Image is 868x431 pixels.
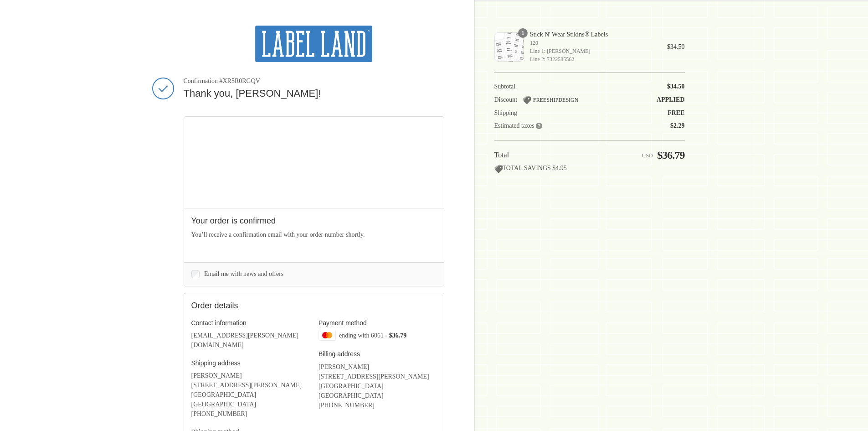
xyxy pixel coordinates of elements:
[191,230,437,239] p: You’ll receive a confirmation email with your order number shortly.
[255,26,372,62] img: Label Land
[494,117,612,130] th: Estimated taxes
[667,43,685,50] span: $34.50
[530,47,654,55] span: Line 1: [PERSON_NAME]
[191,371,309,419] address: [PERSON_NAME] [STREET_ADDRESS][PERSON_NAME] [GEOGRAPHIC_DATA] [GEOGRAPHIC_DATA] ‎[PHONE_NUMBER]
[552,165,567,171] span: $4.95
[204,270,283,277] span: Email me with news and offers
[518,28,528,38] span: 1
[494,96,518,103] span: Discount
[657,96,684,103] span: Applied
[184,77,444,85] span: Confirmation #XR5R0RGQV
[530,55,654,63] span: Line 2: 7322585562
[494,165,551,171] span: TOTAL SAVINGS
[385,332,407,338] span: - $36.79
[494,32,524,62] img: Stick N' Wear Stikins® Labels - 120
[670,122,685,129] span: $2.29
[184,87,444,100] h2: Thank you, [PERSON_NAME]!
[191,301,314,311] h2: Order details
[494,151,509,159] span: Total
[667,83,685,90] span: $34.50
[668,109,684,116] span: Free
[191,216,437,226] h2: Your order is confirmed
[657,149,684,161] span: $36.79
[339,332,384,338] span: ending with 6061
[494,109,518,116] span: Shipping
[191,319,309,327] h3: Contact information
[184,117,444,208] iframe: Google map displaying pin point of shipping address: Highland Park, New Jersey
[318,350,437,358] h3: Billing address
[191,359,309,367] h3: Shipping address
[530,39,654,47] span: 120
[318,319,437,327] h3: Payment method
[318,362,437,410] address: [PERSON_NAME] [STREET_ADDRESS][PERSON_NAME] [GEOGRAPHIC_DATA] [GEOGRAPHIC_DATA] ‎[PHONE_NUMBER]
[184,117,444,208] div: Google map displaying pin point of shipping address: Highland Park, New Jersey
[642,152,653,159] span: USD
[533,97,578,103] span: FREESHIPDESIGN
[530,31,654,39] span: Stick N' Wear Stikins® Labels
[191,332,299,348] bdo: [EMAIL_ADDRESS][PERSON_NAME][DOMAIN_NAME]
[494,83,612,91] th: Subtotal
